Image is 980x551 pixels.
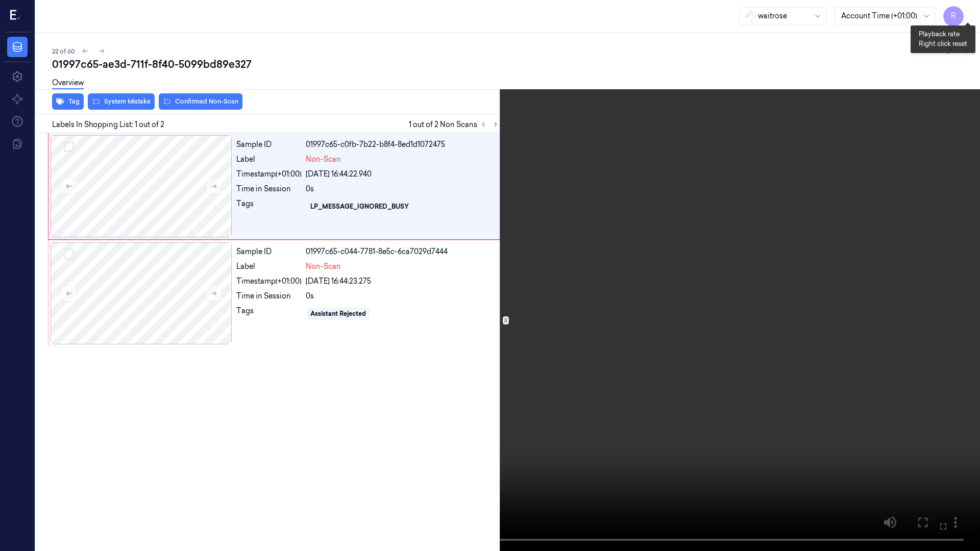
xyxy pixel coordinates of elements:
[52,78,84,89] a: Overview
[310,309,366,318] div: Assistant Rejected
[236,261,302,272] div: Label
[236,198,302,215] div: Tags
[306,261,341,272] span: Non-Scan
[236,246,302,257] div: Sample ID
[306,291,499,302] div: 0s
[159,93,242,110] button: Confirmed Non-Scan
[306,184,499,194] div: 0s
[310,202,409,211] div: LP_MESSAGE_IGNORED_BUSY
[236,184,302,194] div: Time in Session
[306,276,499,287] div: [DATE] 16:44:23.275
[306,154,341,165] span: Non-Scan
[236,291,302,302] div: Time in Session
[236,154,302,165] div: Label
[943,6,964,27] button: R
[236,306,302,322] div: Tags
[306,246,499,257] div: 01997c65-c044-7781-8e5c-6ca7029d7444
[88,93,155,110] button: System Mistake
[64,142,74,152] button: Select row
[306,139,499,150] div: 01997c65-c0fb-7b22-b8f4-8ed1d1072475
[409,118,502,131] span: 1 out of 2 Non Scans
[306,169,499,180] div: [DATE] 16:44:22.940
[236,276,302,287] div: Timestamp (+01:00)
[52,119,164,130] span: Labels In Shopping List: 1 out of 2
[52,93,84,110] button: Tag
[52,47,75,56] span: 22 of 60
[52,57,972,71] div: 01997c65-ae3d-711f-8f40-5099bd89e327
[236,169,302,180] div: Timestamp (+01:00)
[236,139,302,150] div: Sample ID
[64,249,74,259] button: Select row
